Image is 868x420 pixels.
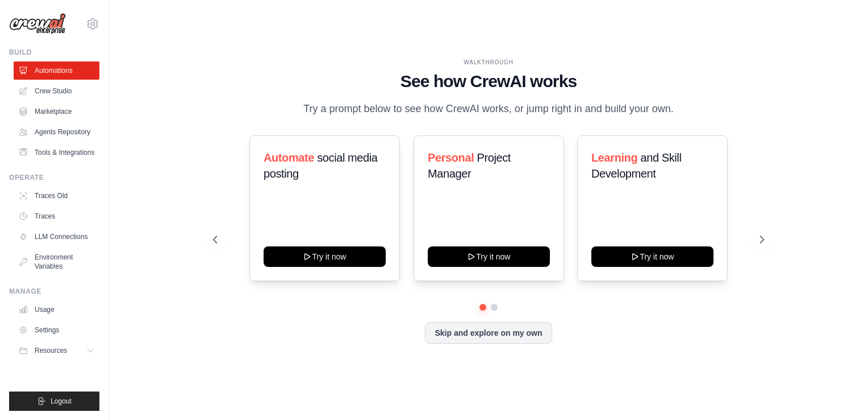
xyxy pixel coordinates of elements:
span: Learning [591,151,637,164]
span: Project Manager [428,151,511,180]
button: Try it now [264,246,386,267]
p: Try a prompt below to see how CrewAI works, or jump right in and build your own. [298,101,679,117]
span: social media posting [264,151,378,180]
div: Operate [9,173,99,182]
h1: See how CrewAI works [213,71,764,92]
a: Usage [14,300,99,319]
a: LLM Connections [14,228,99,246]
img: Logo [9,13,66,35]
a: Crew Studio [14,82,99,100]
a: Agents Repository [14,123,99,141]
button: Skip and explore on my own [425,322,552,344]
a: Tools & Integrations [14,143,99,162]
a: Environment Variables [14,248,99,275]
a: Automations [14,61,99,80]
a: Traces [14,207,99,225]
span: Personal [428,151,474,164]
button: Resources [14,341,99,360]
span: Automate [264,151,314,164]
a: Traces Old [14,187,99,205]
a: Marketplace [14,102,99,121]
button: Try it now [428,246,550,267]
div: Build [9,48,99,57]
button: Try it now [591,246,713,267]
button: Logout [9,392,99,411]
div: WALKTHROUGH [213,58,764,67]
div: Manage [9,287,99,296]
a: Settings [14,321,99,339]
span: Logout [51,397,72,406]
span: Resources [35,346,67,355]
